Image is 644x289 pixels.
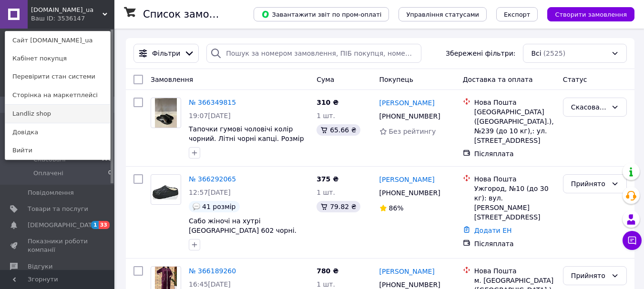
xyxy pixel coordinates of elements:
span: 86% [389,204,404,212]
span: Всі [531,49,541,58]
div: [GEOGRAPHIC_DATA] ([GEOGRAPHIC_DATA].), №239 (до 10 кг),: ул. [STREET_ADDRESS] [474,107,555,145]
a: Сайт [DOMAIN_NAME]_ua [5,31,110,50]
a: Створити замовлення [538,10,634,18]
button: Створити замовлення [547,7,634,21]
span: 310 ₴ [317,99,338,106]
a: [PERSON_NAME] [379,175,435,184]
div: Прийнято [571,270,607,281]
button: Чат з покупцем [623,231,642,250]
span: Товари та послуги [28,205,88,213]
a: Тапочки гумові чоловічі колір чорний. Літні чорні капці. Розмір 41-45 ! [189,125,304,152]
div: Прийнято [571,179,607,189]
span: Покупець [379,76,413,83]
img: Фото товару [151,179,181,199]
a: Додати ЕН [474,227,512,234]
span: Без рейтингу [389,128,436,135]
span: Показники роботи компанії [28,237,88,254]
span: 33 [99,221,110,229]
span: 19:07[DATE] [189,112,231,120]
img: Фото товару [155,98,177,128]
span: 780 ₴ [317,267,338,275]
div: Ваш ID: 3536147 [31,14,71,23]
span: Експорт [504,11,531,18]
div: 79.82 ₴ [317,201,360,212]
h1: Список замовлень [143,9,240,20]
span: Замовлення [151,76,193,83]
a: [PERSON_NAME] [379,267,435,276]
span: [PHONE_NUMBER] [379,189,440,197]
span: Відгуки [28,262,52,271]
span: Збережені фільтри: [446,49,515,58]
span: 41 розмір [202,203,236,210]
span: Cума [317,76,334,83]
span: 16:45[DATE] [189,280,231,288]
a: Фото товару [151,98,181,128]
div: Післяплата [474,149,555,159]
span: 1 шт. [317,280,335,288]
span: [PHONE_NUMBER] [379,112,440,120]
span: 0 [108,169,112,178]
div: Скасовано [571,102,607,112]
a: Кабінет покупця [5,50,110,68]
div: Нова Пошта [474,266,555,276]
span: 12:57[DATE] [189,189,231,196]
div: Нова Пошта [474,98,555,107]
a: [PERSON_NAME] [379,98,435,108]
a: Фото товару [151,174,181,205]
span: lion.shop_ua [31,6,102,14]
span: [PHONE_NUMBER] [379,281,440,289]
span: 375 ₴ [317,175,338,183]
span: 1 [91,221,99,229]
a: № 366349815 [189,99,236,106]
span: Оплачені [33,169,63,178]
a: Сабо жіночі на хутрі [GEOGRAPHIC_DATA] 602 чорні. Теплі шльопанці крокси 36-41 розмір [189,217,296,253]
span: Управління статусами [406,11,479,18]
a: Сторінка на маркетплейсі [5,86,110,104]
a: Перевірити стан системи [5,68,110,86]
span: Фільтри [152,49,180,58]
span: (2525) [543,50,566,57]
div: Нова Пошта [474,174,555,184]
span: Створити замовлення [555,11,627,18]
span: 1 шт. [317,189,335,196]
span: Завантажити звіт по пром-оплаті [261,10,381,19]
a: Landliz shop [5,105,110,123]
a: № 366292065 [189,175,236,183]
a: № 366189260 [189,267,236,275]
span: Повідомлення [28,189,74,197]
div: Післяплата [474,239,555,249]
div: 65.66 ₴ [317,124,360,136]
button: Управління статусами [399,7,487,21]
span: [DEMOGRAPHIC_DATA] [28,221,98,229]
span: Доставка та оплата [463,76,533,83]
input: Пошук за номером замовлення, ПІБ покупця, номером телефону, Email, номером накладної [206,44,421,63]
button: Експорт [496,7,538,21]
span: Статус [563,76,587,83]
div: Ужгород, №10 (до 30 кг): вул. [PERSON_NAME][STREET_ADDRESS] [474,184,555,222]
button: Завантажити звіт по пром-оплаті [254,7,389,21]
a: Вийти [5,141,110,159]
span: 1 шт. [317,112,335,120]
a: Довідка [5,123,110,141]
img: :speech_balloon: [193,203,200,210]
